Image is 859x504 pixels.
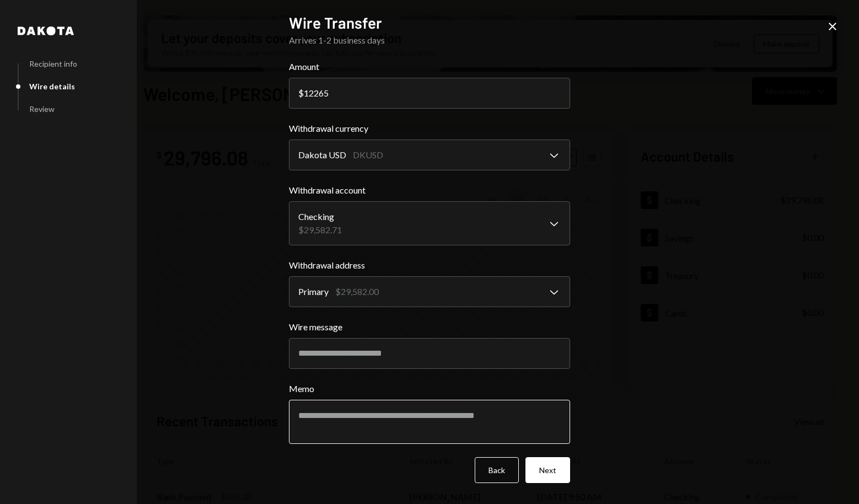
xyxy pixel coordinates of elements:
div: DKUSD [353,148,383,162]
div: Recipient info [29,59,77,68]
div: Arrives 1-2 business days [289,34,570,47]
label: Memo [289,382,570,395]
input: 0.00 [289,78,570,109]
label: Withdrawal address [289,259,570,272]
button: Withdrawal account [289,201,570,245]
button: Withdrawal address [289,276,570,307]
label: Withdrawal account [289,184,570,197]
h2: Wire Transfer [289,12,570,34]
label: Amount [289,60,570,73]
label: Withdrawal currency [289,122,570,135]
div: $ [298,88,304,98]
button: Withdrawal currency [289,140,570,170]
div: Review [29,104,55,114]
button: Next [525,457,570,483]
div: Wire details [29,82,75,91]
label: Wire message [289,320,570,334]
button: Back [475,457,519,483]
div: $29,582.00 [335,285,379,298]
